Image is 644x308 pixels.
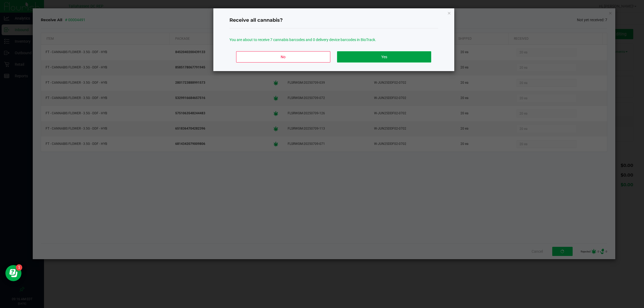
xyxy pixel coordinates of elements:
[236,51,330,63] button: No
[5,265,21,281] iframe: Resource center
[229,17,438,24] h4: Receive all cannabis?
[229,37,438,43] p: You are about to receive 7 cannabis barcodes and 0 delivery device barcodes in BioTrack.
[337,51,431,63] button: Yes
[447,10,451,16] button: Close
[16,264,22,271] iframe: Resource center unread badge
